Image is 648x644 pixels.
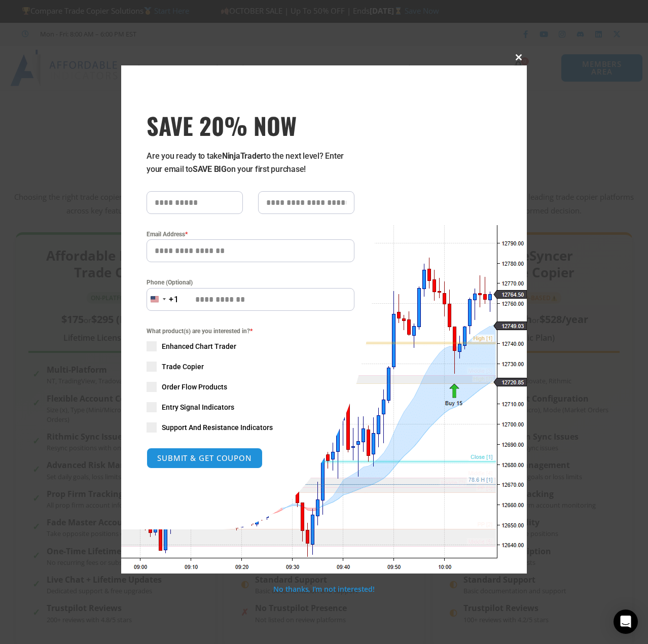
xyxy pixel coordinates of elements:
[147,341,354,351] label: Enhanced Chart Trader
[147,229,354,239] label: Email Address
[273,584,374,594] a: No thanks, I’m not interested!
[147,326,354,336] span: What product(s) are you interested in?
[147,277,354,288] label: Phone (Optional)
[162,362,204,372] span: Trade Copier
[614,610,638,634] div: Open Intercom Messenger
[162,402,234,412] span: Entry Signal Indicators
[147,402,354,412] label: Entry Signal Indicators
[162,341,236,351] span: Enhanced Chart Trader
[147,150,354,176] p: Are you ready to take to the next level? Enter your email to on your first purchase!
[147,422,354,433] label: Support And Resistance Indicators
[147,448,263,469] button: SUBMIT & GET COUPON
[193,164,227,174] strong: SAVE BIG
[147,288,179,311] button: Selected country
[147,362,354,372] label: Trade Copier
[169,293,179,306] div: +1
[222,151,264,161] strong: NinjaTrader
[162,382,227,392] span: Order Flow Products
[147,111,354,139] h3: SAVE 20% NOW
[147,382,354,392] label: Order Flow Products
[162,422,273,433] span: Support And Resistance Indicators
